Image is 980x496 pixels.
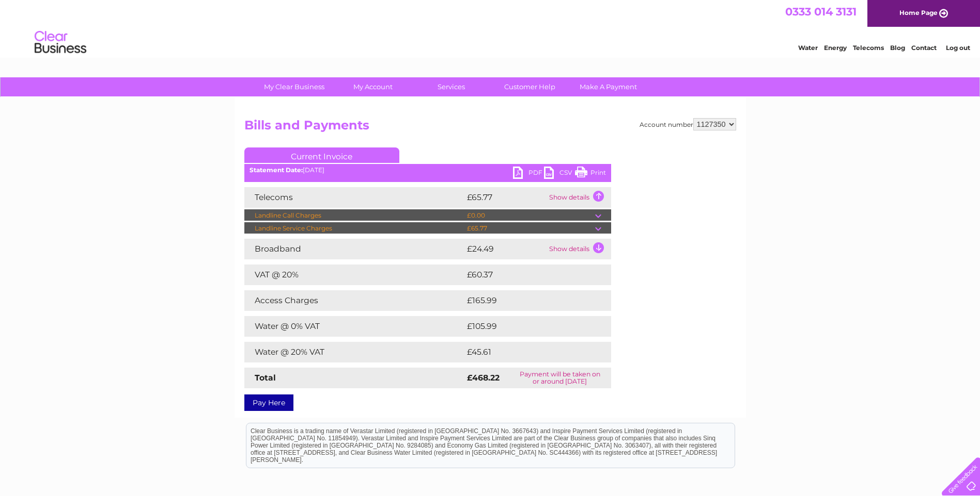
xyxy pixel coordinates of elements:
td: Payment will be taken on or around [DATE] [509,368,611,388]
td: Landline Call Charges [244,209,464,222]
h2: Bills and Payments [244,118,736,138]
a: CSV [544,167,575,181]
b: Statement Date: [250,166,303,174]
td: Water @ 0% VAT [244,316,464,337]
strong: £468.22 [467,373,500,383]
div: Account number [640,118,736,130]
a: Pay Here [244,394,293,411]
td: £165.99 [464,290,593,311]
a: Blog [890,44,905,52]
a: Energy [824,44,847,52]
a: My Clear Business [252,77,337,96]
img: logo.png [34,27,87,58]
div: Clear Business is a trading name of Verastar Limited (registered in [GEOGRAPHIC_DATA] No. 3667643... [246,6,735,50]
strong: Total [255,373,276,383]
a: Print [575,167,606,181]
a: Make A Payment [566,77,651,96]
td: £65.77 [464,222,595,235]
a: Services [409,77,494,96]
td: Show details [547,239,611,259]
a: Customer Help [487,77,572,96]
td: Show details [547,187,611,208]
td: Landline Service Charges [244,222,464,235]
td: Water @ 20% VAT [244,342,464,362]
div: [DATE] [244,167,611,174]
td: VAT @ 20% [244,264,464,285]
a: Log out [946,44,970,52]
td: Broadband [244,239,464,259]
td: £65.77 [464,187,547,208]
a: Water [798,44,818,52]
a: 0333 014 3131 [785,5,857,18]
td: £105.99 [464,316,593,337]
a: Telecoms [853,44,884,52]
td: Access Charges [244,290,464,311]
a: Contact [911,44,937,52]
td: Telecoms [244,187,464,208]
td: £0.00 [464,209,595,222]
td: £24.49 [464,239,547,259]
a: My Account [330,77,415,96]
a: PDF [513,167,544,181]
td: £45.61 [464,342,589,362]
td: £60.37 [464,264,590,285]
a: Current Invoice [244,147,399,163]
